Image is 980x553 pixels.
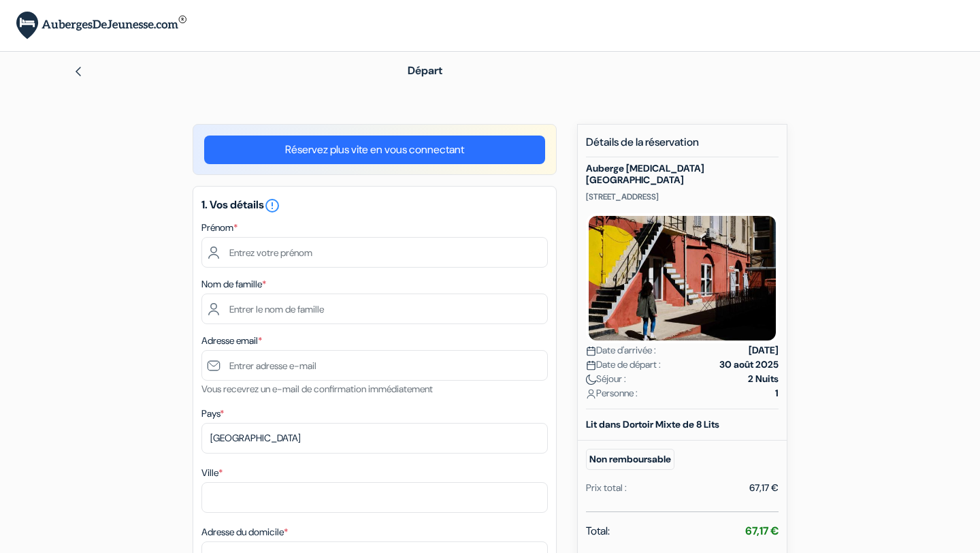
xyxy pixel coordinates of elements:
[586,481,627,495] div: Prix total :
[408,63,442,78] span: Départ
[204,136,545,164] a: Réservez plus vite en vous connectant
[201,221,238,235] label: Prénom
[201,237,548,268] input: Entrez votre prénom
[201,466,223,480] label: Ville
[586,163,779,186] h5: Auberge [MEDICAL_DATA] [GEOGRAPHIC_DATA]
[586,346,596,356] img: calendar.svg
[749,343,779,358] strong: [DATE]
[201,294,548,324] input: Entrer le nom de famille
[586,343,656,358] span: Date d'arrivée :
[775,386,779,400] strong: 1
[201,525,288,539] label: Adresse du domicile
[586,418,719,430] b: Lit dans Dortoir Mixte de 8 Lits
[201,350,548,381] input: Entrer adresse e-mail
[264,197,280,214] i: error_outline
[201,277,266,291] label: Nom de famille
[201,407,224,421] label: Pays
[586,375,596,385] img: moon.svg
[586,136,779,157] h5: Détails de la réservation
[201,383,433,395] small: Vous recevrez un e-mail de confirmation immédiatement
[748,372,779,386] strong: 2 Nuits
[16,12,186,39] img: AubergesDeJeunesse.com
[586,449,674,470] small: Non remboursable
[201,197,548,214] h5: 1. Vos détails
[586,191,779,202] p: [STREET_ADDRESS]
[586,523,610,539] span: Total:
[586,358,661,372] span: Date de départ :
[201,334,262,348] label: Adresse email
[749,481,779,495] div: 67,17 €
[73,66,84,77] img: left_arrow.svg
[586,386,638,400] span: Personne :
[745,524,779,538] strong: 67,17 €
[586,389,596,399] img: user_icon.svg
[264,197,280,212] a: error_outline
[586,360,596,370] img: calendar.svg
[586,372,626,386] span: Séjour :
[719,358,779,372] strong: 30 août 2025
